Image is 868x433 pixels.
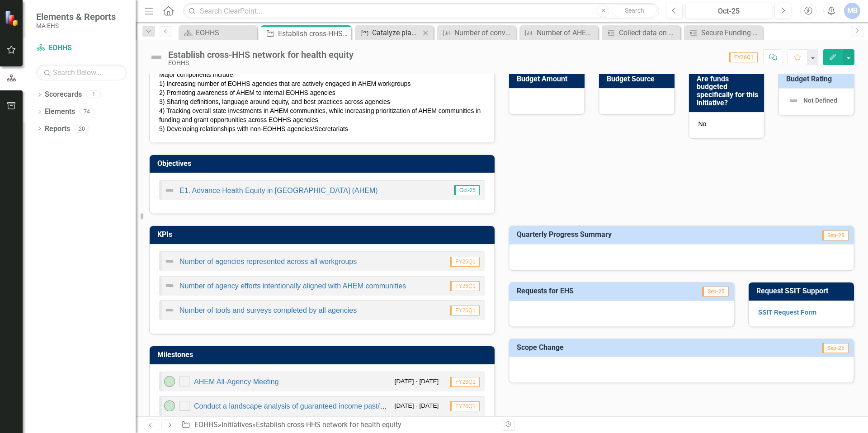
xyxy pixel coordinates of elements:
[517,287,660,295] h3: Requests for EHS
[157,231,490,239] h3: KPIs
[159,71,235,78] span: Major components include:
[522,27,596,38] a: Number of AHEM communities funded
[164,400,175,411] img: On-track
[604,27,678,38] a: Collect data on AHEM communities by working with local health experts
[159,98,390,105] span: 3) Sharing definitions, language around equity, and best practices across agencies
[159,89,335,96] span: 2) Promoting awareness of AHEM to internal EOHHS agencies
[36,65,127,80] input: Search Below...
[164,376,175,387] img: On-track
[45,107,75,117] a: Elements
[181,420,495,430] div: » »
[222,420,252,429] a: Initiatives
[179,306,357,314] a: Number of tools and surveys completed by all agencies
[36,43,127,53] a: EOHHS
[454,27,514,38] div: Number of convenings (e.g., in each AHEM community, convenings of various industry partners, etc.)
[183,3,659,19] input: Search ClearPoint...
[517,75,580,83] h3: Budget Amount
[844,3,860,19] button: MB
[36,11,116,22] span: Elements & Reports
[45,89,82,100] a: Scorecards
[786,75,849,83] h3: Budget Rating
[450,306,480,315] span: FY26Q1
[256,420,401,429] div: Establish cross-HHS network for health equity
[701,27,760,38] div: Secure Funding in AHEM Communities
[164,305,175,315] img: Not Defined
[517,231,774,239] h3: Quarterly Progress Summary
[157,351,490,359] h3: Milestones
[689,6,769,17] div: Oct-25
[159,107,481,123] span: 4) Tracking overall state investments in AHEM communities, while increasing prioritization of AHE...
[537,27,596,38] div: Number of AHEM communities funded
[450,401,480,411] span: FY26Q1
[179,282,406,290] a: Number of agency efforts intentionally aligned with AHEM communities
[194,378,279,386] a: AHEM All-Agency Meeting
[86,91,101,99] div: 1
[756,287,849,295] h3: Request SSIT Support
[619,27,678,38] div: Collect data on AHEM communities by working with local health experts
[612,5,657,17] button: Search
[159,80,410,87] span: 1) Increasing number of EOHHS agencies that are actively engaged in AHEM workgroups
[179,187,378,194] a: E1. Advance Health Equity in [GEOGRAPHIC_DATA] (AHEM)
[395,401,439,410] small: [DATE] - [DATE]
[517,344,726,352] h3: Scope Change
[607,75,670,83] h3: Budget Source
[45,124,70,134] a: Reports
[164,256,175,267] img: Not Defined
[450,281,480,291] span: FY26Q1
[702,287,729,297] span: Sep-25
[450,377,480,387] span: FY26Q1
[697,75,760,107] h3: Are funds budgeted specifically for this initiative?
[372,27,420,38] div: Catalyze place-based health equity strategy
[194,420,218,429] a: EOHHS
[168,50,354,60] div: Establish cross-HHS network for health equity
[36,22,116,29] small: MA EHS
[181,27,255,38] a: EOHHS
[788,95,799,106] img: Not Defined
[149,50,164,65] img: Not Defined
[179,258,357,265] a: Number of agencies represented across all workgroups
[685,3,772,19] button: Oct-25
[164,185,175,196] img: Not Defined
[803,97,837,104] span: Not Defined
[159,125,348,132] span: 5) Developing relationships with non-EOHHS agencies/Secretariats
[80,108,94,116] div: 74
[5,10,20,26] img: ClearPoint Strategy
[450,257,480,267] span: FY26Q1
[625,7,644,14] span: Search
[698,120,707,127] span: No
[395,377,439,386] small: [DATE] - [DATE]
[439,27,514,38] a: Number of convenings (e.g., in each AHEM community, convenings of various industry partners, etc.)
[822,231,849,240] span: Sep-25
[278,28,349,39] div: Establish cross-HHS network for health equity
[729,52,758,62] span: FY26Q1
[164,280,175,291] img: Not Defined
[357,27,420,38] a: Catalyze place-based health equity strategy
[454,185,480,195] span: Oct-25
[194,402,592,410] a: Conduct a landscape analysis of guaranteed income past/present pilots and other existing/emerging...
[686,27,760,38] a: Secure Funding in AHEM Communities
[168,60,354,66] div: EOHHS
[822,343,849,353] span: Sep-25
[75,125,89,132] div: 20
[157,160,490,168] h3: Objectives
[758,309,816,316] a: SSIT Request Form
[196,27,255,38] div: EOHHS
